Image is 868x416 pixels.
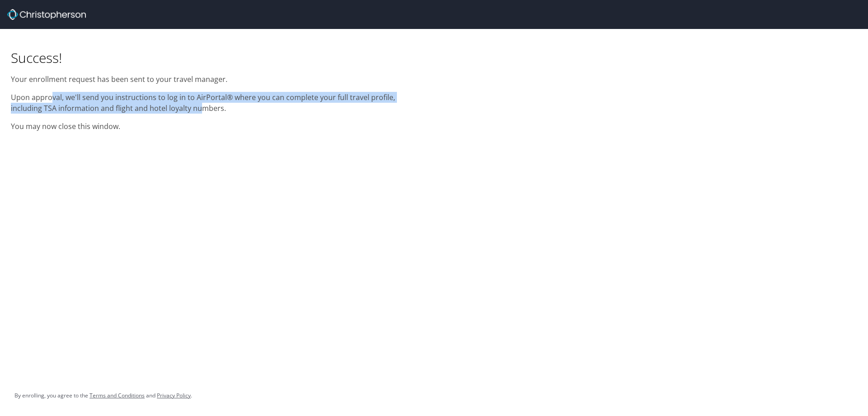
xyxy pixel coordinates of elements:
[11,121,423,132] p: You may now close this window.
[14,384,192,407] div: By enrolling, you agree to the and .
[11,92,423,114] p: Upon approval, we'll send you instructions to log in to AirPortal® where you can complete your fu...
[11,49,423,67] h1: Success!
[11,74,423,85] p: Your enrollment request has been sent to your travel manager.
[90,392,145,399] a: Terms and Conditions
[7,9,86,20] img: cbt logo
[157,392,191,399] a: Privacy Policy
